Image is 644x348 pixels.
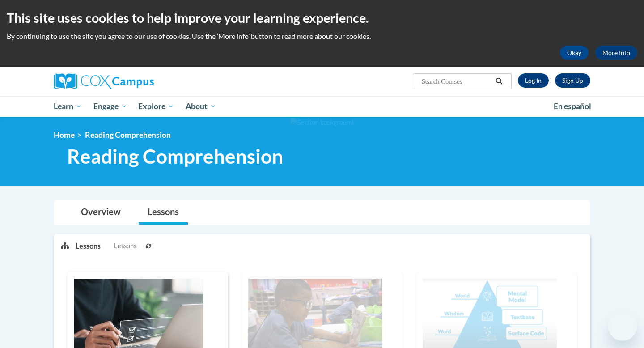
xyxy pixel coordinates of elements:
[67,144,283,168] span: Reading Comprehension
[608,312,637,341] iframe: Button to launch messaging window
[54,73,224,89] a: Cox Campus
[7,31,637,41] p: By continuing to use the site you agree to our use of cookies. Use the ‘More info’ button to read...
[93,101,127,112] span: Engage
[7,9,637,27] h2: This site uses cookies to help improve your learning experience.
[180,96,222,117] a: About
[138,101,174,112] span: Explore
[595,46,637,60] a: More Info
[139,201,188,225] a: Lessons
[114,241,136,251] span: Lessons
[421,76,492,87] input: Search Courses
[48,96,88,117] a: Learn
[40,96,604,117] div: Main menu
[88,96,133,117] a: Engage
[85,130,171,140] span: Reading Comprehension
[555,73,590,88] a: Register
[54,73,154,89] img: Cox Campus
[132,96,180,117] a: Explore
[518,73,549,88] a: Log In
[54,101,82,112] span: Learn
[186,101,216,112] span: About
[290,118,354,127] img: Section background
[492,76,506,87] button: Search
[560,46,589,60] button: Okay
[554,102,591,111] span: En español
[54,130,75,140] a: Home
[76,241,101,251] p: Lessons
[72,201,130,225] a: Overview
[548,97,597,116] a: En español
